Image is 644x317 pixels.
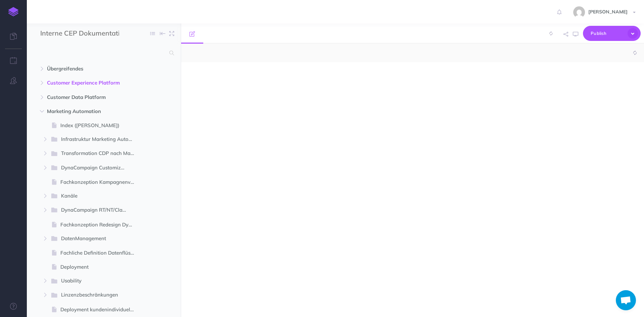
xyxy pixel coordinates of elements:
span: Deployment kundenindividuelle Anpassungen [60,306,141,314]
span: Kanäle [61,192,130,201]
span: Fachkonzeption Kampagnenvorlage [60,178,141,186]
span: Linzenzbeschränkungen [61,291,130,300]
span: Transformation CDP nach Marketing Automation [61,149,141,158]
img: 6623864e2268e4509ae6bcc2e0c38e66.jpg [573,6,585,18]
button: Publish [583,26,641,41]
span: Usability [61,277,130,285]
img: logo-mark.svg [8,7,18,16]
span: Marketing Automation [47,107,132,115]
span: DynaCampaign RT/NT/Classic [61,206,133,215]
span: Fachkonzeption Redesign DynaCampaign RT [60,221,141,229]
a: Chat öffnen [616,290,636,310]
input: Search [40,47,165,59]
span: Deployment [60,263,141,271]
input: Documentation Name [40,29,119,39]
span: Customer Data Platform [47,93,132,101]
span: Index ([PERSON_NAME]) [60,121,141,129]
span: Übergreifendes [47,65,132,73]
span: Publish [591,28,624,39]
span: [PERSON_NAME] [585,9,631,15]
span: Fachliche Definition Datenflüsse [60,249,141,257]
span: DynaCampaign Customizing [61,164,130,172]
span: Customer Experience Platform [47,79,132,87]
span: Infrastruktur Marketing Automation ([PERSON_NAME]) [61,135,141,144]
span: DatenManagement [61,234,130,243]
